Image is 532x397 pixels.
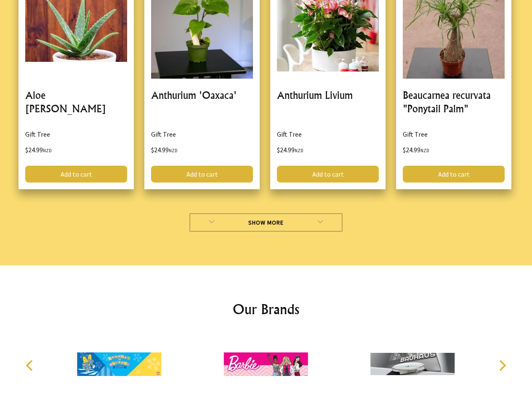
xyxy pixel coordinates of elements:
[25,166,127,183] a: Add to cart
[277,166,379,183] a: Add to cart
[189,213,343,232] a: Show More
[370,333,455,396] img: Bauhaus Watches
[77,333,162,396] img: Bananas in Pyjamas
[492,356,511,375] button: Next
[403,166,505,183] a: Add to cart
[224,333,308,396] img: Barbie
[21,356,40,375] button: Previous
[151,166,253,183] a: Add to cart
[17,299,515,319] h2: Our Brands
